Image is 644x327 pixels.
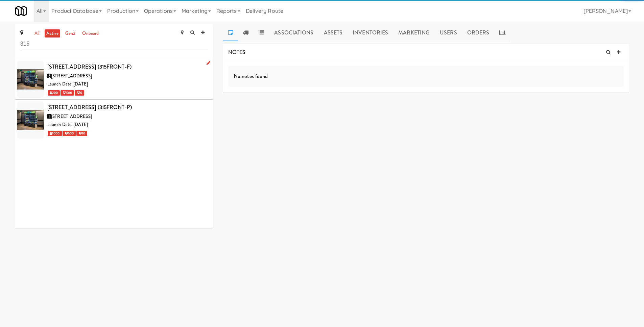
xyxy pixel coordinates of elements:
[393,24,435,41] a: Marketing
[48,131,62,136] span: 1000
[76,131,87,136] span: 10
[47,102,208,112] div: [STREET_ADDRESS] (315FRONT-P)
[47,121,208,129] div: Launch Date: [DATE]
[15,100,213,140] li: [STREET_ADDRESS] (315FRONT-P)[STREET_ADDRESS]Launch Date: [DATE] 1000 500 10
[228,48,246,56] span: NOTES
[269,24,318,41] a: Associations
[61,90,74,96] span: 500
[47,80,208,89] div: Launch Date: [DATE]
[20,38,208,50] input: Search site
[75,90,84,96] span: 0
[228,66,624,87] div: No notes found
[15,5,27,17] img: Micromart
[48,90,60,96] span: 200
[80,29,100,38] a: onboard
[63,131,76,136] span: 500
[51,73,92,79] span: [STREET_ADDRESS]
[64,29,77,38] a: gen2
[33,29,41,38] a: all
[15,59,213,100] li: [STREET_ADDRESS] (315FRONT-F)[STREET_ADDRESS]Launch Date: [DATE] 200 500 0
[462,24,495,41] a: Orders
[319,24,348,41] a: Assets
[435,24,462,41] a: Users
[348,24,393,41] a: Inventories
[51,113,92,120] span: [STREET_ADDRESS]
[47,62,208,72] div: [STREET_ADDRESS] (315FRONT-F)
[45,29,60,38] a: active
